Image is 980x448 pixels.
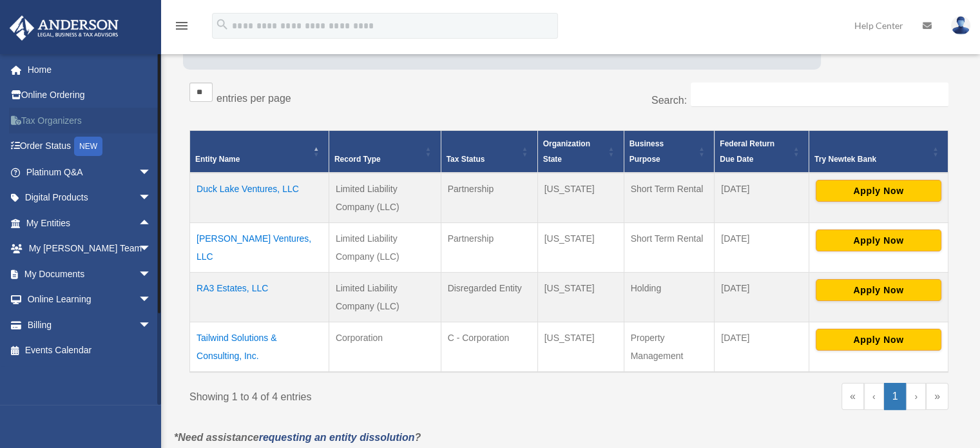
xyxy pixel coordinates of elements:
button: Apply Now [816,229,941,251]
td: [US_STATE] [537,222,624,272]
th: Record Type: Activate to sort [329,130,441,173]
a: Events Calendar [9,338,171,364]
td: Corporation [329,322,441,372]
a: Billingarrow_drop_down [9,312,171,338]
td: Short Term Rental [624,222,715,272]
td: Partnership [441,173,537,223]
span: arrow_drop_down [139,159,164,186]
td: Duck Lake Ventures, LLC [190,173,329,223]
span: Tax Status [447,155,485,164]
td: Tailwind Solutions & Consulting, Inc. [190,322,329,372]
span: Organization State [543,139,590,164]
td: Disregarded Entity [441,272,537,322]
a: Online Ordering [9,83,171,108]
label: entries per page [216,93,291,104]
em: *Need assistance ? [174,432,421,443]
td: [DATE] [715,322,809,372]
th: Entity Name: Activate to invert sorting [190,130,329,173]
span: arrow_drop_down [139,287,164,313]
a: First [841,383,864,410]
td: Property Management [624,322,715,372]
td: [DATE] [715,272,809,322]
td: RA3 Estates, LLC [190,272,329,322]
a: Platinum Q&Aarrow_drop_down [9,159,171,185]
span: Business Purpose [629,139,664,164]
th: Try Newtek Bank : Activate to sort [809,130,948,173]
i: search [215,17,229,32]
td: Limited Liability Company (LLC) [329,222,441,272]
button: Apply Now [816,279,941,301]
span: arrow_drop_down [139,261,164,287]
a: My Documentsarrow_drop_down [9,261,171,287]
div: NEW [74,137,102,156]
span: arrow_drop_down [139,312,164,338]
div: Try Newtek Bank [814,151,928,167]
td: Limited Liability Company (LLC) [329,272,441,322]
td: [DATE] [715,222,809,272]
span: Record Type [334,155,381,164]
button: Apply Now [816,329,941,351]
td: C - Corporation [441,322,537,372]
a: My [PERSON_NAME] Teamarrow_drop_down [9,236,171,262]
a: Order StatusNEW [9,133,171,160]
th: Organization State: Activate to sort [537,130,624,173]
a: Digital Productsarrow_drop_down [9,185,171,211]
td: Holding [624,272,715,322]
span: Entity Name [195,155,240,164]
a: Home [9,57,171,83]
td: [DATE] [715,173,809,223]
a: menu [174,23,189,34]
td: [US_STATE] [537,322,624,372]
span: arrow_drop_down [139,185,164,211]
td: Partnership [441,222,537,272]
button: Apply Now [816,180,941,202]
th: Business Purpose: Activate to sort [624,130,715,173]
th: Tax Status: Activate to sort [441,130,537,173]
span: arrow_drop_down [139,236,164,262]
a: Tax Organizers [9,108,171,133]
label: Search: [651,95,687,106]
td: Limited Liability Company (LLC) [329,173,441,223]
span: arrow_drop_up [139,210,164,237]
img: Anderson Advisors Platinum Portal [6,15,122,41]
a: My Entitiesarrow_drop_up [9,210,164,236]
div: Showing 1 to 4 of 4 entries [189,383,559,406]
a: requesting an entity dissolution [259,432,415,443]
span: Federal Return Due Date [720,139,774,164]
td: [US_STATE] [537,173,624,223]
a: Online Learningarrow_drop_down [9,287,171,313]
td: [PERSON_NAME] Ventures, LLC [190,222,329,272]
td: Short Term Rental [624,173,715,223]
td: [US_STATE] [537,272,624,322]
i: menu [174,18,189,34]
img: User Pic [951,16,970,35]
th: Federal Return Due Date: Activate to sort [715,130,809,173]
